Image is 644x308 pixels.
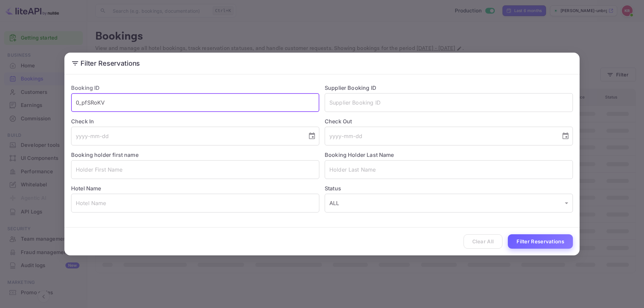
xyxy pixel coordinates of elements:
input: yyyy-mm-dd [71,127,303,145]
input: yyyy-mm-dd [325,127,556,145]
button: Filter Reservations [508,234,573,249]
div: ALL [325,194,573,212]
input: Booking ID [71,93,319,112]
button: Choose date [305,129,319,143]
input: Holder Last Name [325,160,573,179]
label: Booking Holder Last Name [325,151,394,158]
input: Supplier Booking ID [325,93,573,112]
label: Supplier Booking ID [325,84,376,91]
label: Hotel Name [71,185,101,192]
input: Hotel Name [71,194,319,212]
input: Holder First Name [71,160,319,179]
label: Booking holder first name [71,151,139,158]
label: Booking ID [71,84,100,91]
h2: Filter Reservations [64,53,580,74]
label: Check Out [325,117,573,125]
button: Choose date [559,129,572,143]
label: Status [325,184,573,192]
label: Check In [71,117,319,125]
